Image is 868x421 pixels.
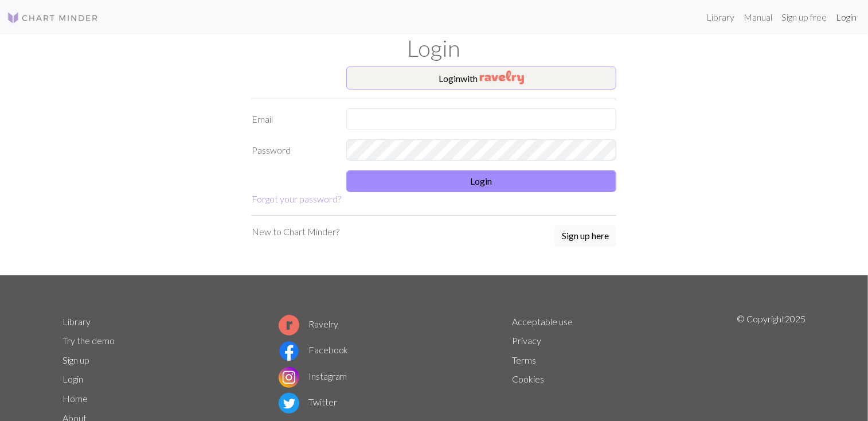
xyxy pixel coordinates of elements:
[62,316,91,327] a: Library
[62,373,83,384] a: Login
[554,225,616,248] a: Sign up here
[346,67,616,89] button: Loginwith
[279,371,347,381] a: Instagram
[512,354,536,365] a: Terms
[252,193,341,204] a: Forgot your password?
[245,139,339,161] label: Password
[62,335,115,346] a: Try the demo
[62,354,89,365] a: Sign up
[279,341,299,361] img: Facebook logo
[346,170,616,192] button: Login
[279,318,338,329] a: Ravelry
[7,11,99,25] img: Logo
[739,6,777,29] a: Manual
[245,108,339,130] label: Email
[279,393,299,414] img: Twitter logo
[777,6,831,29] a: Sign up free
[480,71,524,84] img: Ravelry
[56,34,812,62] h1: Login
[512,335,541,346] a: Privacy
[831,6,861,29] a: Login
[279,396,337,407] a: Twitter
[554,225,616,247] button: Sign up here
[512,373,544,384] a: Cookies
[512,316,573,327] a: Acceptable use
[702,6,739,29] a: Library
[279,315,299,336] img: Ravelry logo
[62,393,88,404] a: Home
[279,367,299,388] img: Instagram logo
[279,344,349,355] a: Facebook
[252,225,339,239] p: New to Chart Minder?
